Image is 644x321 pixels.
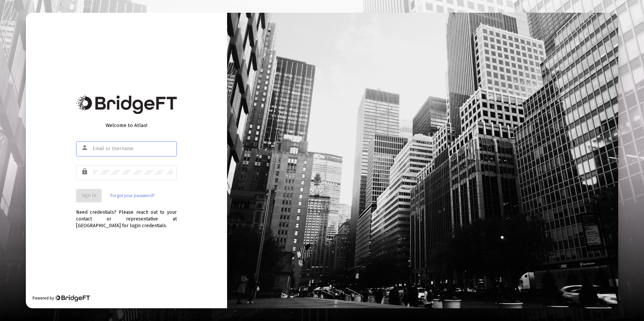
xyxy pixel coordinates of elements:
[81,168,89,176] mat-icon: lock
[33,295,90,302] div: Powered by
[81,144,89,152] mat-icon: person
[82,193,96,198] span: Sign In
[76,202,177,229] div: Need credentials? Please reach out to your contact or representative at [GEOGRAPHIC_DATA] for log...
[110,192,155,199] a: Forgot your password?
[76,189,102,202] button: Sign In
[76,122,177,129] div: Welcome to Atlas!
[76,95,177,114] img: Bridge Financial Technology Logo
[93,146,173,151] input: Email or Username
[55,295,90,302] img: Bridge Financial Technology Logo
